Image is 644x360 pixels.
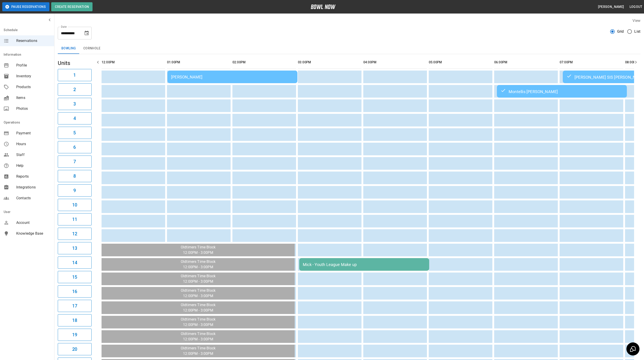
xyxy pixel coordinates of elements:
span: Inventory [16,73,51,79]
button: [PERSON_NAME] [596,3,626,11]
h6: 4 [73,115,76,122]
label: View [632,18,640,23]
span: Reports [16,174,51,179]
button: 2 [58,83,92,96]
h6: 14 [72,259,77,266]
span: Profile [16,63,51,68]
h6: 3 [73,100,76,108]
span: Products [16,84,51,90]
button: 13 [58,242,92,254]
span: Integrations [16,185,51,190]
span: Contacts [16,195,51,201]
button: 6 [58,141,92,153]
button: 5 [58,127,92,139]
span: Knowledge Base [16,231,51,236]
button: 10 [58,199,92,211]
button: Logout [628,3,644,11]
th: 03:00PM [298,56,361,69]
h6: 7 [73,158,76,165]
span: Reservations [16,38,51,44]
span: Photos [16,106,51,111]
button: Choose date, selected date is Sep 26, 2025 [82,29,91,38]
button: Bowling [58,43,80,54]
h6: 16 [72,288,77,295]
span: Payment [16,131,51,136]
button: 4 [58,112,92,124]
h6: 12 [72,230,77,237]
img: logo [311,5,336,9]
th: 12:00PM [102,56,165,69]
h6: 9 [73,187,76,194]
h6: 2 [73,86,76,93]
h6: 8 [73,172,76,180]
button: 14 [58,257,92,269]
span: Items [16,95,51,101]
h6: 1 [73,71,76,79]
div: inventory tabs [58,43,640,54]
h6: 11 [72,216,77,223]
h6: 17 [72,302,77,310]
h6: 18 [72,317,77,324]
div: Mick - Youth League Make up [303,262,426,267]
button: 18 [58,314,92,326]
button: 20 [58,343,92,355]
button: 16 [58,285,92,298]
th: 01:00PM [167,56,231,69]
div: Montellis [PERSON_NAME] [500,89,623,94]
button: 3 [58,98,92,110]
button: 17 [58,300,92,312]
h6: 20 [72,346,77,353]
h6: 5 [73,129,76,136]
h6: 6 [73,144,76,151]
button: 7 [58,156,92,168]
span: Hours [16,141,51,147]
h5: Units [58,60,92,67]
button: 12 [58,228,92,240]
button: 11 [58,213,92,225]
button: 1 [58,69,92,81]
button: 15 [58,271,92,283]
h6: 13 [72,245,77,252]
button: 9 [58,184,92,197]
span: Account [16,220,51,225]
h6: 19 [72,331,77,338]
div: [PERSON_NAME] [171,75,294,79]
span: Staff [16,152,51,158]
span: Grid [617,29,624,34]
button: Create Reservation [51,2,93,11]
span: Help [16,163,51,168]
button: Pause Reservations [2,2,49,11]
h6: 15 [72,273,77,281]
span: List [634,29,640,34]
button: 8 [58,170,92,182]
button: Cornhole [80,43,104,54]
h6: 10 [72,201,77,209]
th: 02:00PM [232,56,296,69]
button: 19 [58,329,92,341]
